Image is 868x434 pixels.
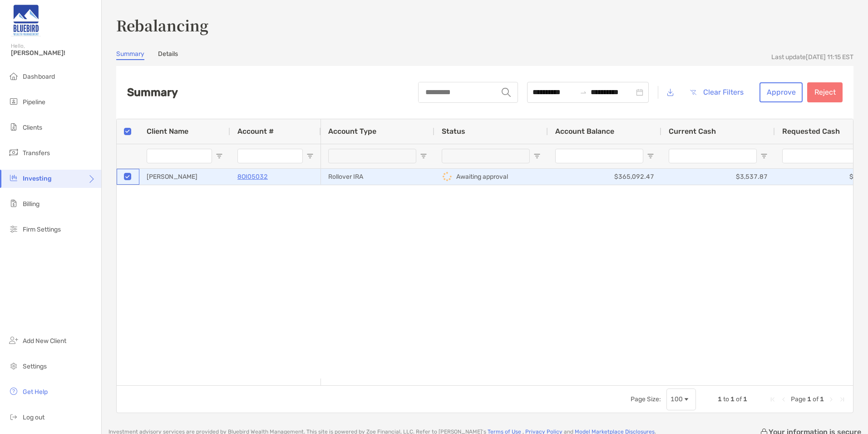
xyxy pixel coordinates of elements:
[8,223,19,234] img: firm-settings icon
[116,15,853,35] h3: Rebalancing
[502,88,511,97] img: input icon
[8,96,19,107] img: pipeline icon
[828,396,835,403] div: Next Page
[8,71,19,81] img: dashboard icon
[8,335,19,346] img: add_new_client icon
[237,149,303,163] input: Account # Filter Input
[820,395,824,403] span: 1
[580,89,587,96] span: swap-right
[8,360,19,371] img: settings icon
[780,396,787,403] div: Previous Page
[671,395,683,403] div: 100
[237,127,274,136] span: Account #
[838,396,846,403] div: Last Page
[807,395,811,403] span: 1
[11,4,41,36] img: Zoe Logo
[791,395,806,403] span: Page
[216,152,223,160] button: Open Filter Menu
[328,127,376,136] span: Account Type
[23,363,47,370] span: Settings
[420,152,427,160] button: Open Filter Menu
[760,152,768,160] button: Open Filter Menu
[555,127,614,136] span: Account Balance
[683,82,750,102] button: Clear Filters
[23,414,44,421] span: Log out
[718,395,722,403] span: 1
[736,395,742,403] span: of
[759,82,803,102] button: Approve
[647,152,654,160] button: Open Filter Menu
[769,396,776,403] div: First Page
[23,226,61,233] span: Firm Settings
[743,395,747,403] span: 1
[306,152,314,160] button: Open Filter Menu
[548,169,661,185] div: $365,092.47
[23,175,52,182] span: Investing
[23,124,42,131] span: Clients
[11,49,96,57] span: [PERSON_NAME]!
[631,395,661,403] div: Page Size:
[139,169,230,185] div: [PERSON_NAME]
[23,200,39,208] span: Billing
[23,98,45,106] span: Pipeline
[666,389,696,410] div: Page Size
[147,149,212,163] input: Client Name Filter Input
[23,388,48,396] span: Get Help
[533,152,541,160] button: Open Filter Menu
[669,127,716,136] span: Current Cash
[8,172,19,183] img: investing icon
[8,147,19,158] img: transfers icon
[116,50,144,60] a: Summary
[771,53,853,61] div: Last update [DATE] 11:15 EST
[8,121,19,132] img: clients icon
[127,86,178,99] h2: Summary
[23,73,55,81] span: Dashboard
[813,395,819,403] span: of
[8,386,19,397] img: get-help icon
[147,127,188,136] span: Client Name
[782,127,840,136] span: Requested Cash
[237,171,268,182] a: 8OI05032
[442,171,453,182] img: icon status
[8,198,19,209] img: billing icon
[555,149,643,163] input: Account Balance Filter Input
[442,127,465,136] span: Status
[321,169,434,185] div: Rollover IRA
[456,171,508,182] p: Awaiting approval
[807,82,843,102] button: Reject
[730,395,735,403] span: 1
[669,149,757,163] input: Current Cash Filter Input
[661,169,775,185] div: $3,537.87
[690,90,696,95] img: button icon
[580,89,587,96] span: to
[23,149,50,157] span: Transfers
[8,411,19,422] img: logout icon
[23,337,66,345] span: Add New Client
[158,50,178,60] a: Details
[723,395,729,403] span: to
